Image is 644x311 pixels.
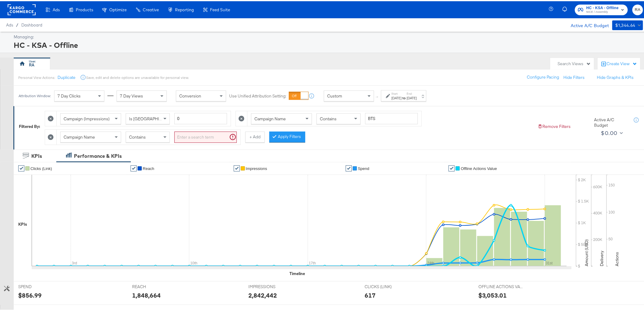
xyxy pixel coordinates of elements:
div: $3,053.01 [478,290,507,299]
span: Clicks (Link) [30,165,52,170]
span: Products [76,6,93,11]
span: Reach [143,165,154,170]
span: Contains [320,115,337,120]
text: Actions [614,251,620,265]
a: ✔ [346,164,352,170]
label: Start: [392,90,402,94]
label: End: [407,90,417,94]
span: Conversion [179,92,201,97]
div: Active A/C Budget [565,19,609,28]
div: Managing: [14,33,642,39]
button: HC - KSA - OfflineNICE / Assembly [575,3,628,14]
span: HC - KSA - Offline [586,4,619,10]
span: REACH [132,283,178,288]
span: Campaign (Impressions) [64,115,110,120]
span: Feed Suite [210,6,230,11]
text: Amount (USD) [584,238,590,265]
button: RA [632,3,643,14]
span: Offline Actions Value [461,165,497,170]
button: $0.00 [599,127,625,137]
div: Filtered By: [19,122,40,128]
div: 617 [365,290,376,299]
div: [DATE] [407,94,417,99]
div: [DATE] [392,94,402,99]
div: Timeline [289,270,305,275]
a: Dashboard [21,21,42,26]
div: $0.00 [601,127,618,136]
button: $1,344.64 [612,19,643,29]
div: Attribution Window: [18,93,51,97]
label: Use Unified Attribution Setting: [229,92,286,98]
span: OFFLINE ACTIONS VALUE [478,283,524,288]
strong: to [402,94,407,99]
span: IMPRESSIONS [248,283,294,288]
button: Configure Pacing [523,71,564,82]
div: Search Views [558,60,591,65]
a: ✔ [234,164,240,170]
span: Ads [6,21,13,26]
div: KPIs [31,151,42,158]
span: RA [635,5,641,12]
span: 7 Day Views [120,92,143,97]
span: 7 Day Clicks [58,92,81,97]
div: Active A/C Budget [594,116,628,127]
div: Save, edit and delete options are unavailable for personal view. [86,74,189,79]
div: $856.99 [18,290,42,299]
button: Hide Graphs & KPIs [597,73,634,79]
span: ↑ [375,95,380,97]
div: HC - KSA - Offline [14,39,642,49]
span: Campaign Name [64,133,95,139]
div: $1,344.64 [615,20,636,28]
input: Enter a number [174,112,227,123]
span: Optimize [109,6,127,11]
input: Enter a search term [174,130,237,142]
span: Reporting [175,6,194,11]
span: Campaign Name [254,115,286,120]
span: / [13,21,21,26]
button: + Add [245,130,265,141]
button: Duplicate [58,73,75,79]
div: 2,842,442 [248,290,277,299]
span: CLICKS (LINK) [365,283,410,288]
a: ✔ [131,164,137,170]
span: Spend [358,165,369,170]
span: Custom [327,92,342,97]
a: ✔ [449,164,455,170]
span: SPEND [18,283,64,288]
span: Impressions [246,165,267,170]
button: Apply Filters [269,130,305,141]
div: KPIs [18,220,27,226]
div: Personal View Actions: [18,74,55,79]
button: Remove Filters [538,122,571,128]
input: Enter a search term [365,112,418,123]
span: Ads [53,6,60,11]
div: RA [29,61,35,67]
span: Is [GEOGRAPHIC_DATA] [129,115,176,120]
text: Delivery [599,249,605,265]
div: Performance & KPIs [74,151,122,158]
span: Creative [143,6,159,11]
button: Hide Filters [564,73,585,79]
div: 1,848,664 [132,290,161,299]
span: NICE / Assembly [586,9,619,13]
div: Create View [607,60,637,66]
a: ✔ [18,164,24,170]
span: Contains [129,133,146,139]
